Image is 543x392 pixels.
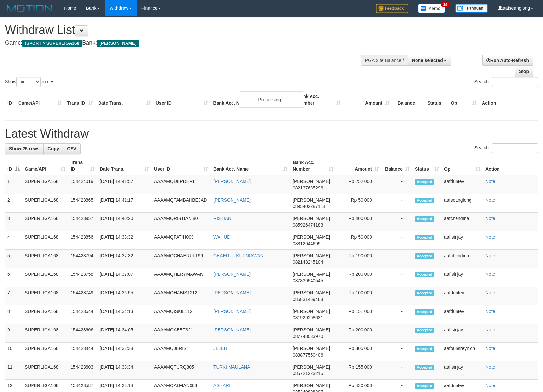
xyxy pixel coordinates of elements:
[5,91,16,109] th: ID
[293,222,323,228] span: Copy 085926474183 to clipboard
[336,175,382,194] td: Rp 252,000
[293,259,323,265] span: Copy 082143245104 to clipboard
[382,324,412,343] td: -
[22,213,68,231] td: SUPERLIGA168
[441,2,450,7] span: 34
[485,197,495,203] a: Note
[361,55,408,66] div: PGA Site Balance /
[336,268,382,287] td: Rp 200,000
[448,91,479,109] th: Op
[22,231,68,250] td: SUPERLIGA168
[152,305,211,324] td: AAAAMQISKIL112
[64,91,96,109] th: Trans ID
[67,146,76,151] span: CSV
[293,234,330,240] span: [PERSON_NAME]
[152,343,211,361] td: AAAAMQJERIS
[485,272,495,277] a: Note
[425,91,448,109] th: Status
[97,268,152,287] td: [DATE] 14:37:07
[442,361,483,380] td: aafisinjay
[382,361,412,380] td: -
[492,143,538,153] input: Search:
[336,287,382,305] td: Rp 100,000
[22,287,68,305] td: SUPERLIGA168
[485,309,495,314] a: Note
[382,287,412,305] td: -
[442,268,483,287] td: aafisinjay
[293,290,330,295] span: [PERSON_NAME]
[239,91,304,108] div: Processing...
[382,213,412,231] td: -
[5,213,22,231] td: 3
[479,91,538,109] th: Action
[343,91,392,109] th: Amount
[293,327,330,332] span: [PERSON_NAME]
[415,216,434,222] span: Accepted
[68,213,97,231] td: 154423957
[5,77,54,87] label: Show entries
[16,77,41,87] select: Showentries
[68,268,97,287] td: 154423758
[152,268,211,287] td: AAAAMQHERYMAWAN
[213,234,232,240] a: WAHUDI
[5,157,22,175] th: ID: activate to sort column descending
[415,328,434,333] span: Accepted
[442,231,483,250] td: aafisinjay
[97,250,152,268] td: [DATE] 14:37:32
[213,309,251,314] a: [PERSON_NAME]
[336,324,382,343] td: Rp 200,000
[415,179,434,185] span: Accepted
[382,231,412,250] td: -
[485,346,495,351] a: Note
[5,175,22,194] td: 1
[97,287,152,305] td: [DATE] 14:36:55
[5,324,22,343] td: 9
[97,361,152,380] td: [DATE] 14:33:34
[47,146,59,151] span: Copy
[415,309,434,315] span: Accepted
[5,3,54,13] img: MOTION_logo.png
[97,324,152,343] td: [DATE] 14:34:05
[293,352,323,357] span: Copy 083877550406 to clipboard
[68,287,97,305] td: 154423749
[485,364,495,370] a: Note
[152,287,211,305] td: AAAAMQHABIS1212
[97,213,152,231] td: [DATE] 14:40:20
[68,361,97,380] td: 154423603
[213,346,227,351] a: JEJEH
[5,250,22,268] td: 5
[293,309,330,314] span: [PERSON_NAME]
[68,157,97,175] th: Trans ID: activate to sort column ascending
[415,235,434,240] span: Accepted
[5,143,44,154] a: Show 25 rows
[482,55,533,66] a: Run Auto-Refresh
[97,343,152,361] td: [DATE] 14:33:38
[336,361,382,380] td: Rp 155,000
[68,250,97,268] td: 154423794
[336,194,382,213] td: Rp 50,000
[382,268,412,287] td: -
[152,213,211,231] td: AAAAMQRISTIANI80
[152,157,211,175] th: User ID: activate to sort column ascending
[415,383,434,389] span: Accepted
[442,250,483,268] td: aafchendina
[5,287,22,305] td: 7
[213,179,251,184] a: [PERSON_NAME]
[97,175,152,194] td: [DATE] 14:41:57
[293,364,330,370] span: [PERSON_NAME]
[382,194,412,213] td: -
[293,383,330,388] span: [PERSON_NAME]
[474,77,538,87] label: Search:
[5,194,22,213] td: 2
[442,157,483,175] th: Op: activate to sort column ascending
[22,361,68,380] td: SUPERLIGA168
[22,343,68,361] td: SUPERLIGA168
[442,175,483,194] td: aafduntev
[485,234,495,240] a: Note
[408,55,451,66] button: None selected
[412,58,443,63] span: None selected
[293,371,323,376] span: Copy 085721223215 to clipboard
[293,185,323,190] span: Copy 082137685296 to clipboard
[382,250,412,268] td: -
[293,346,330,351] span: [PERSON_NAME]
